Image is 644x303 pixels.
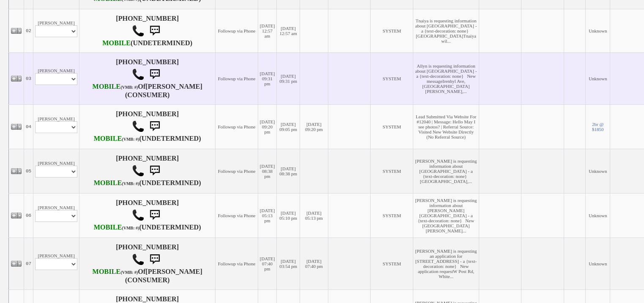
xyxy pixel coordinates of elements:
td: Unknown [586,9,610,52]
td: Unknown [586,237,610,289]
h4: [PHONE_NUMBER] (UNDETERMINED) [81,110,213,143]
b: [PERSON_NAME] [145,83,202,90]
font: MOBILE [94,135,122,142]
td: Followup via Phone [216,193,258,237]
font: (VMB: #) [122,137,139,142]
td: Allyn is requesting information about [GEOGRAPHIC_DATA] - a {text-decoration: none} New messageIr... [413,52,479,104]
td: SYSTEM [371,237,413,289]
td: Followup via Phone [216,9,258,52]
img: sms.png [146,251,163,268]
h4: [PHONE_NUMBER] Of (CONSUMER) [81,243,213,284]
b: CSC Wireless, LLC [102,39,131,47]
td: SYSTEM [371,9,413,52]
td: [DATE] 09:20 pm [258,104,276,149]
td: SYSTEM [371,149,413,193]
td: [DATE] 05:10 pm [277,193,300,237]
h4: [PHONE_NUMBER] Of (CONSUMER) [81,58,213,99]
font: MOBILE [102,39,131,47]
td: [DATE] 09:31 pm [277,52,300,104]
td: Lead Submitted Via Website For #12040 | Message: Hello May I see photos? | Referral Source: Visit... [413,104,479,149]
b: [PERSON_NAME] [145,268,202,276]
img: sms.png [146,162,163,179]
td: SYSTEM [371,193,413,237]
h4: [PHONE_NUMBER] (UNDETERMINED) [81,199,213,232]
img: call.png [132,209,145,221]
td: [PERSON_NAME] is requesting information about [GEOGRAPHIC_DATA] - a {text-decoration: none} [GEOG... [413,149,479,193]
td: 05 [24,149,33,193]
td: [PERSON_NAME] [33,149,79,193]
b: T-Mobile USA, Inc. [94,224,139,231]
font: (VMB: #) [122,226,139,230]
h4: [PHONE_NUMBER] (UNDETERMINED) [81,155,213,188]
td: [DATE] 08:38 pm [258,149,276,193]
td: 02 [24,9,33,52]
td: [DATE] 07:40 pm [258,237,276,289]
td: 03 [24,52,33,104]
td: Tnaiya is requesting information about [GEOGRAPHIC_DATA] - a {text-decoration: none} [GEOGRAPHIC_... [413,9,479,52]
font: (VMB: #) [122,181,139,186]
b: AT&T Wireless [94,179,139,187]
a: 2br @ $1850 [592,122,604,132]
h4: [PHONE_NUMBER] (UNDETERMINED) [81,15,213,47]
td: [PERSON_NAME] is requesting information about [PERSON_NAME][GEOGRAPHIC_DATA] - a {text-decoration... [413,193,479,237]
td: Unknown [586,149,610,193]
td: Followup via Phone [216,149,258,193]
b: T-Mobile USA, Inc. [94,135,139,142]
img: call.png [132,120,145,133]
td: [DATE] 05:13 pm [300,193,328,237]
td: [PERSON_NAME] [33,193,79,237]
td: SYSTEM [371,52,413,104]
font: (VMB: #) [120,270,138,275]
img: sms.png [146,22,163,39]
td: [DATE] 07:40 pm [300,237,328,289]
td: [PERSON_NAME] is requesting an application for [STREET_ADDRESS] - a {text-decoration: none} New a... [413,237,479,289]
td: [PERSON_NAME] [33,9,79,52]
td: 04 [24,104,33,149]
td: 06 [24,193,33,237]
img: call.png [132,68,145,81]
td: Unknown [586,52,610,104]
font: MOBILE [94,224,122,231]
td: [PERSON_NAME] [33,104,79,149]
td: SYSTEM [371,104,413,149]
td: [DATE] 08:38 pm [277,149,300,193]
img: call.png [132,253,145,266]
td: [PERSON_NAME] [33,52,79,104]
td: Followup via Phone [216,52,258,104]
b: T-Mobile USA, Inc. [93,83,138,90]
td: [PERSON_NAME] [33,237,79,289]
img: sms.png [146,118,163,135]
td: [DATE] 12:57 am [277,9,300,52]
td: Followup via Phone [216,237,258,289]
img: call.png [132,164,145,177]
td: Followup via Phone [216,104,258,149]
td: [DATE] 09:05 pm [277,104,300,149]
td: [DATE] 09:31 pm [258,52,276,104]
img: sms.png [146,207,163,224]
td: 07 [24,237,33,289]
img: sms.png [146,66,163,83]
td: [DATE] 03:54 pm [277,237,300,289]
td: Unknown [586,193,610,237]
td: [DATE] 05:13 pm [258,193,276,237]
td: [DATE] 12:57 am [258,9,276,52]
b: AT&T Wireless [93,268,138,276]
font: MOBILE [94,179,122,187]
font: (VMB: #) [120,85,138,90]
td: [DATE] 09:20 pm [300,104,328,149]
font: MOBILE [93,268,121,276]
img: call.png [132,25,145,37]
font: MOBILE [93,83,121,90]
